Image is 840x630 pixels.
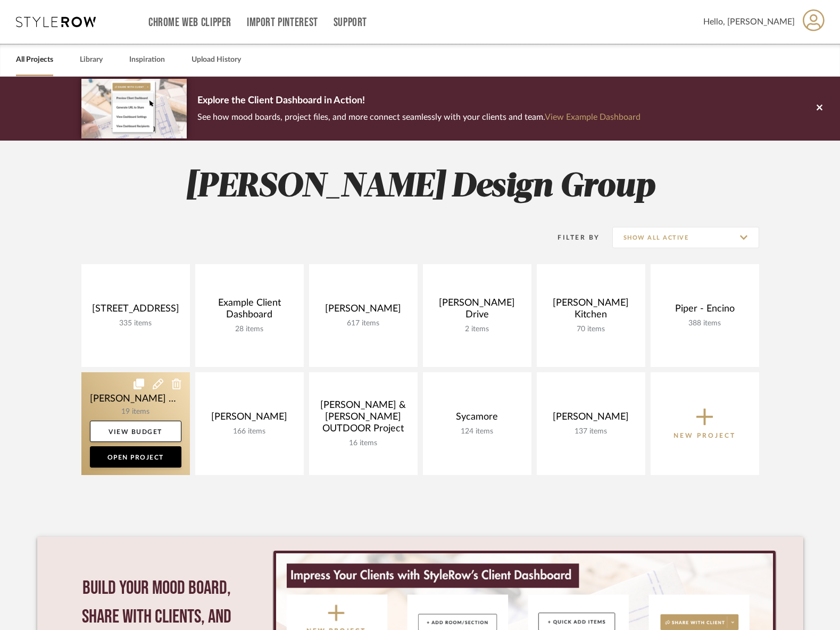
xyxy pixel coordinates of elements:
[318,319,409,328] div: 617 items
[247,18,318,27] a: Import Pinterest
[334,18,367,27] a: Support
[129,53,165,67] a: Inspiration
[545,113,641,121] a: View Example Dashboard
[318,399,409,439] div: [PERSON_NAME] & [PERSON_NAME] OUTDOOR Project
[431,297,523,325] div: [PERSON_NAME] Drive
[90,319,181,328] div: 335 items
[318,439,409,448] div: 16 items
[545,427,637,436] div: 137 items
[197,110,641,125] p: See how mood boards, project files, and more connect seamlessly with your clients and team.
[204,325,295,334] div: 28 items
[90,303,181,319] div: [STREET_ADDRESS]
[81,79,187,138] img: d5d033c5-7b12-40c2-a960-1ecee1989c38.png
[673,430,736,441] p: New Project
[431,411,523,427] div: Sycamore
[544,232,600,243] div: Filter By
[545,411,637,427] div: [PERSON_NAME]
[318,303,409,319] div: [PERSON_NAME]
[431,325,523,334] div: 2 items
[197,93,641,110] p: Explore the Client Dashboard in Action!
[80,53,103,67] a: Library
[659,303,751,319] div: Piper - Encino
[659,319,751,328] div: 388 items
[204,427,295,436] div: 166 items
[204,411,295,427] div: [PERSON_NAME]
[192,53,241,67] a: Upload History
[148,18,231,27] a: Chrome Web Clipper
[431,427,523,436] div: 124 items
[90,421,181,442] a: View Budget
[204,297,295,325] div: Example Client Dashboard
[545,297,637,325] div: [PERSON_NAME] Kitchen
[16,53,53,67] a: All Projects
[703,15,795,28] span: Hello, [PERSON_NAME]
[545,325,637,334] div: 70 items
[37,167,803,207] h2: [PERSON_NAME] Design Group
[651,372,759,475] button: New Project
[90,446,181,468] a: Open Project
